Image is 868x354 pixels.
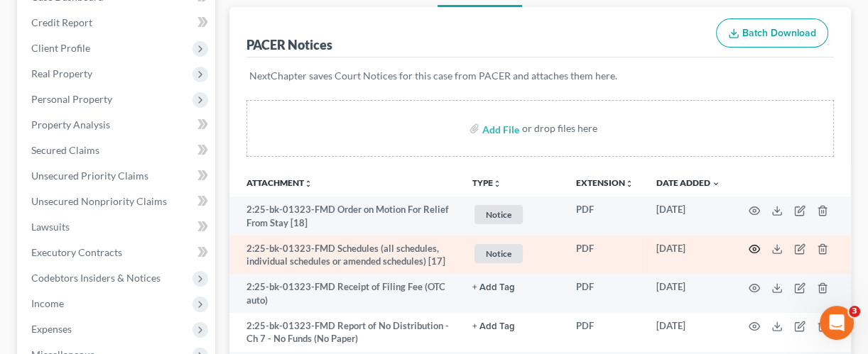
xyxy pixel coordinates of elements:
[31,16,92,28] span: Credit Report
[472,242,553,265] a: Notice
[246,177,313,188] a: Attachmentunfold_more
[229,197,462,236] td: 2:25-bk-01323-FMD Order on Motion For Relief From Stay [18]
[472,280,553,294] a: + Add Tag
[742,27,816,39] span: Batch Download
[229,313,462,352] td: 2:25-bk-01323-FMD Report of No Distribution - Ch 7 - No Funds (No Paper)
[20,163,215,189] a: Unsecured Priority Claims
[31,170,148,182] span: Unsecured Priority Claims
[472,283,515,292] button: + Add Tag
[565,274,645,313] td: PDF
[493,179,501,188] i: unfold_more
[472,319,553,333] a: + Add Tag
[31,93,112,105] span: Personal Property
[304,179,313,188] i: unfold_more
[246,36,332,53] div: PACER Notices
[625,179,634,188] i: unfold_more
[20,138,215,163] a: Secured Claims
[20,214,215,240] a: Lawsuits
[20,240,215,265] a: Executory Contracts
[576,177,634,188] a: Extensionunfold_more
[472,179,501,188] button: TYPEunfold_more
[645,236,732,275] td: [DATE]
[656,177,720,188] a: Date Added expand_more
[249,69,832,83] p: NextChapter saves Court Notices for this case from PACER and attaches them here.
[20,189,215,214] a: Unsecured Nonpriority Claims
[522,121,597,135] div: or drop files here
[31,297,64,309] span: Income
[565,313,645,352] td: PDF
[229,274,462,313] td: 2:25-bk-01323-FMD Receipt of Filing Fee (OTC auto)
[20,112,215,138] a: Property Analysis
[712,179,720,188] i: expand_more
[849,306,860,317] span: 3
[31,323,72,335] span: Expenses
[645,197,732,236] td: [DATE]
[31,67,92,79] span: Real Property
[472,322,515,331] button: + Add Tag
[20,10,215,35] a: Credit Report
[645,274,732,313] td: [DATE]
[565,197,645,236] td: PDF
[716,18,828,48] button: Batch Download
[474,244,523,263] span: Notice
[820,306,854,340] iframe: Intercom live chat
[645,313,732,352] td: [DATE]
[565,236,645,275] td: PDF
[31,246,122,258] span: Executory Contracts
[229,236,462,275] td: 2:25-bk-01323-FMD Schedules (all schedules, individual schedules or amended schedules) [17]
[474,205,523,224] span: Notice
[31,221,70,233] span: Lawsuits
[31,118,110,131] span: Property Analysis
[31,144,99,156] span: Secured Claims
[472,203,553,226] a: Notice
[31,272,161,284] span: Codebtors Insiders & Notices
[31,42,90,54] span: Client Profile
[31,195,167,207] span: Unsecured Nonpriority Claims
